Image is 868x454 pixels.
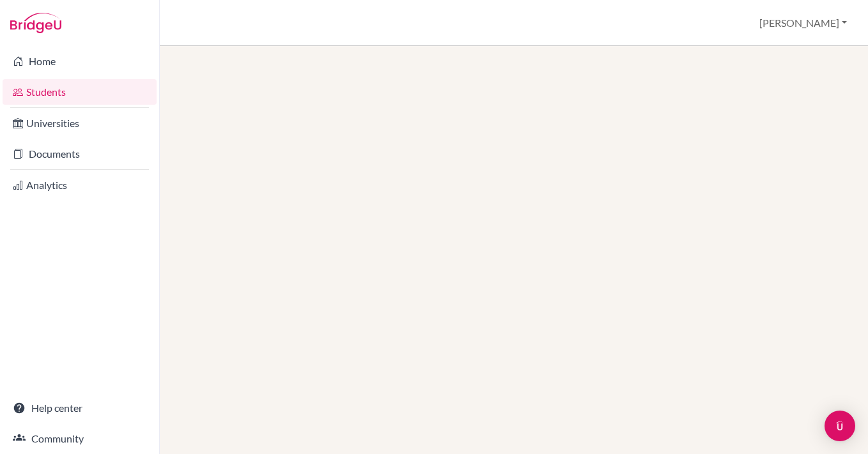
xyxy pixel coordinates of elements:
[3,426,157,451] a: Community
[825,411,855,441] div: Open Intercom Messenger
[754,11,853,35] button: [PERSON_NAME]
[3,172,157,198] a: Analytics
[3,79,157,105] a: Students
[10,13,61,33] img: Bridge-U
[3,395,157,421] a: Help center
[3,141,157,167] a: Documents
[3,110,157,136] a: Universities
[3,49,157,74] a: Home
